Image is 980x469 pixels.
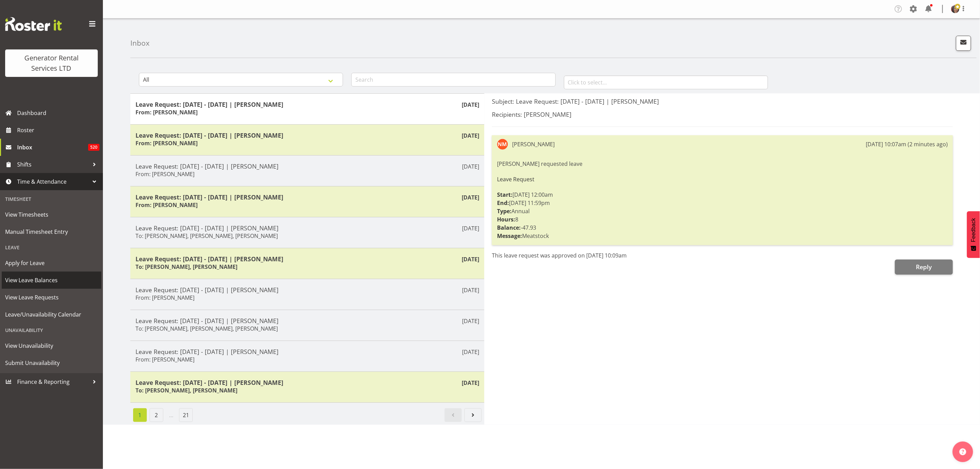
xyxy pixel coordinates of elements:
p: [DATE] [462,255,479,263]
strong: Message: [497,232,522,240]
span: View Unavailability [5,341,98,351]
h5: Leave Request: [DATE] - [DATE] | [PERSON_NAME] [135,193,479,201]
h6: From: [PERSON_NAME] [135,356,194,363]
h5: Leave Request: [DATE] - [DATE] | [PERSON_NAME] [135,286,479,294]
h4: Inbox [130,39,150,47]
a: Leave/Unavailability Calendar [2,306,101,323]
a: View Leave Requests [2,289,101,306]
p: [DATE] [462,193,479,202]
div: [DATE] 10:07am (2 minutes ago) [866,140,948,148]
span: View Timesheets [5,209,98,220]
h5: Leave Request: [DATE] - [DATE] | [PERSON_NAME] [135,255,479,263]
strong: Balance: [497,224,521,231]
h5: Subject: Leave Request: [DATE] - [DATE] | [PERSON_NAME] [492,98,953,105]
a: Next page [464,408,482,422]
p: [DATE] [462,348,479,356]
h6: To: [PERSON_NAME], [PERSON_NAME], [PERSON_NAME] [135,232,278,239]
span: 520 [88,144,99,151]
input: Search [351,73,555,87]
p: [DATE] [462,131,479,140]
div: [PERSON_NAME] requested leave [DATE] 12:00am [DATE] 11:59pm Annual 8 -47.93 Meatstock [497,158,948,242]
span: Reply [916,263,932,271]
h6: To: [PERSON_NAME], [PERSON_NAME] [135,387,237,394]
a: Page 2. [150,408,163,422]
strong: End: [497,199,509,207]
h6: From: [PERSON_NAME] [135,109,198,116]
input: Click to select... [564,76,768,89]
a: Page 21. [179,408,193,422]
strong: Type: [497,207,511,215]
h5: Recipients: [PERSON_NAME] [492,111,953,118]
span: Dashboard [17,108,99,118]
span: Finance & Reporting [17,377,89,387]
h5: Leave Request: [DATE] - [DATE] | [PERSON_NAME] [135,348,479,355]
span: Apply for Leave [5,258,98,268]
p: [DATE] [462,101,479,109]
h6: From: [PERSON_NAME] [135,140,198,147]
h6: To: [PERSON_NAME], [PERSON_NAME], [PERSON_NAME] [135,325,278,332]
span: This leave request was approved on [DATE] 10:09am [492,252,627,259]
span: Time & Attendance [17,176,89,187]
h6: To: [PERSON_NAME], [PERSON_NAME] [135,263,237,270]
h5: Leave Request: [DATE] - [DATE] | [PERSON_NAME] [135,317,479,324]
span: Shifts [17,159,89,170]
img: katherine-lothianc04ae7ec56208e078627d80ad3866cf0.png [951,5,959,13]
div: Timesheet [2,192,101,206]
p: [DATE] [462,162,479,171]
a: Previous page [445,408,462,422]
a: View Timesheets [2,206,101,223]
div: Leave [2,240,101,254]
span: Submit Unavailability [5,358,98,368]
button: Reply [895,260,953,275]
img: Rosterit website logo [5,17,62,31]
span: Inbox [17,142,88,152]
strong: Start: [497,191,512,198]
a: View Leave Balances [2,272,101,289]
h5: Leave Request: [DATE] - [DATE] | [PERSON_NAME] [135,162,479,170]
strong: Hours: [497,216,515,223]
h6: From: [PERSON_NAME] [135,171,194,178]
button: Feedback - Show survey [967,211,980,258]
h6: Leave Request [497,176,948,182]
span: Roster [17,125,99,135]
p: [DATE] [462,224,479,232]
a: Submit Unavailability [2,354,101,371]
h5: Leave Request: [DATE] - [DATE] | [PERSON_NAME] [135,379,479,386]
img: nathan-maxwell11248.jpg [497,139,508,150]
a: Apply for Leave [2,254,101,272]
p: [DATE] [462,317,479,325]
span: View Leave Requests [5,292,98,302]
img: help-xxl-2.png [959,448,966,455]
a: Manual Timesheet Entry [2,223,101,240]
span: Leave/Unavailability Calendar [5,309,98,320]
span: Feedback [970,218,977,242]
p: [DATE] [462,286,479,294]
div: [PERSON_NAME] [512,140,555,148]
h5: Leave Request: [DATE] - [DATE] | [PERSON_NAME] [135,224,479,232]
h5: Leave Request: [DATE] - [DATE] | [PERSON_NAME] [135,131,479,139]
p: [DATE] [462,379,479,387]
div: Unavailability [2,323,101,337]
span: Manual Timesheet Entry [5,227,98,237]
span: View Leave Balances [5,275,98,285]
div: Generator Rental Services LTD [12,53,91,73]
h6: From: [PERSON_NAME] [135,202,198,208]
a: View Unavailability [2,337,101,354]
h5: Leave Request: [DATE] - [DATE] | [PERSON_NAME] [135,101,479,108]
h6: From: [PERSON_NAME] [135,294,194,301]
